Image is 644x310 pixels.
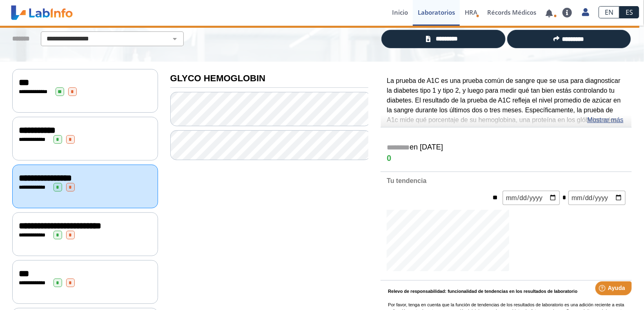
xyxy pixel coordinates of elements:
span: HRA [465,8,477,16]
h5: en [DATE] [387,143,626,152]
h4: 0 [387,154,626,163]
b: Tu tendencia [387,177,426,184]
a: Mostrar más [587,115,624,125]
a: EN [599,6,619,18]
p: La prueba de A1C es una prueba común de sangre que se usa para diagnosticar la diabetes tipo 1 y ... [387,76,626,154]
input: mm/dd/yyyy [568,191,626,205]
b: GLYCO HEMOGLOBIN [170,73,265,83]
a: ES [619,6,639,18]
input: mm/dd/yyyy [503,191,560,205]
iframe: Help widget launcher [571,278,635,301]
b: Relevo de responsabilidad: funcionalidad de tendencias en los resultados de laboratorio [388,289,577,294]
